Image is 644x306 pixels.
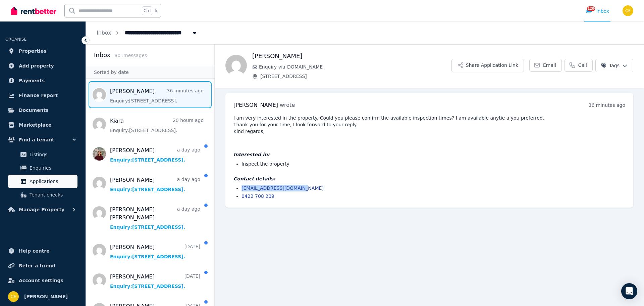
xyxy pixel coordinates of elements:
[5,74,80,87] a: Payments
[30,177,75,185] span: Applications
[595,59,633,72] button: Tags
[8,291,19,302] img: Chris Ellsmore
[233,175,625,182] h4: Contact details:
[19,62,54,70] span: Add property
[578,62,587,69] span: Call
[260,73,451,80] span: [STREET_ADDRESS]
[5,44,80,58] a: Properties
[601,62,620,69] span: Tags
[5,59,80,73] a: Add property
[5,37,26,42] span: ORGANISE
[225,55,247,76] img: Elsa Corthier
[19,121,51,129] span: Marketplace
[19,276,63,285] span: Account settings
[621,283,637,299] div: Open Intercom Messenger
[233,151,625,158] h4: Interested in:
[565,59,593,72] a: Call
[587,6,595,11] span: 11206
[19,91,58,99] span: Finance report
[8,175,77,188] a: Applications
[110,243,200,260] a: [PERSON_NAME][DATE]Enquiry:[STREET_ADDRESS].
[589,102,625,108] time: 36 minutes ago
[5,133,80,146] button: Find a tenant
[19,262,55,270] span: Refer a friend
[543,62,556,69] span: Email
[280,102,295,108] span: wrote
[241,193,274,199] a: 0422 708 209
[252,51,451,61] h1: [PERSON_NAME]
[5,244,80,258] a: Help centre
[5,259,80,272] a: Refer a friend
[5,89,80,102] a: Finance report
[5,274,80,287] a: Account settings
[8,161,77,175] a: Enquiries
[110,146,200,163] a: [PERSON_NAME]a day agoEnquiry:[STREET_ADDRESS].
[97,30,111,36] a: Inbox
[241,185,324,191] a: [EMAIL_ADDRESS][DOMAIN_NAME]
[19,136,54,144] span: Find a tenant
[19,106,49,114] span: Documents
[529,59,562,72] a: Email
[94,50,110,60] h2: Inbox
[30,191,75,199] span: Tenant checks
[11,6,56,16] img: RentBetter
[110,176,200,193] a: [PERSON_NAME]a day agoEnquiry:[STREET_ADDRESS].
[8,148,77,161] a: Listings
[30,164,75,172] span: Enquiries
[5,203,80,216] button: Manage Property
[114,53,147,58] span: 801 message s
[30,150,75,159] span: Listings
[142,6,152,15] span: Ctrl
[241,161,625,167] li: Inspect the property
[110,87,204,104] a: [PERSON_NAME]36 minutes agoEnquiry:[STREET_ADDRESS].
[155,8,157,13] span: k
[5,103,80,117] a: Documents
[233,115,625,135] pre: I am very interested in the property. Could you please confirm the available inspection times? I ...
[623,5,633,16] img: Chris Ellsmore
[86,21,209,44] nav: Breadcrumb
[24,293,68,301] span: [PERSON_NAME]
[19,247,50,255] span: Help centre
[586,8,609,14] div: Inbox
[233,102,278,108] span: [PERSON_NAME]
[451,59,524,72] button: Share Application Link
[8,188,77,202] a: Tenant checks
[86,66,214,79] div: Sorted by date
[110,117,204,134] a: Kiara20 hours agoEnquiry:[STREET_ADDRESS].
[19,77,45,85] span: Payments
[259,63,451,70] span: Enquiry via [DOMAIN_NAME]
[110,206,200,230] a: [PERSON_NAME] [PERSON_NAME]a day agoEnquiry:[STREET_ADDRESS].
[19,206,64,214] span: Manage Property
[5,118,80,132] a: Marketplace
[110,273,200,290] a: [PERSON_NAME][DATE]Enquiry:[STREET_ADDRESS].
[19,47,47,55] span: Properties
